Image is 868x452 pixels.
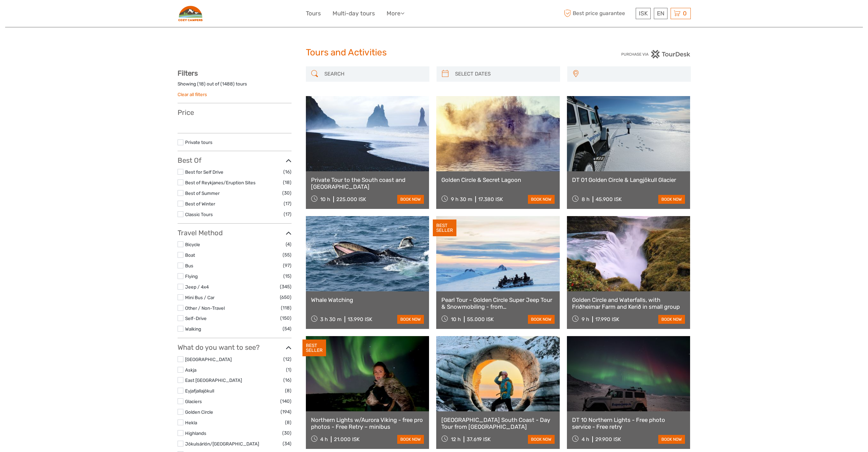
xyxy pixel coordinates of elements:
[178,69,198,77] strong: Filters
[185,263,193,268] a: Bus
[322,68,426,80] input: SEARCH
[285,387,292,395] span: (8)
[572,176,685,183] a: DT 01 Golden Circle & Langjökull Glacier
[185,377,242,383] a: East [GEOGRAPHIC_DATA]
[639,10,648,17] span: ISK
[467,316,494,322] div: 55.000 ISK
[285,418,292,426] span: (8)
[320,196,330,202] span: 10 h
[397,195,424,204] a: book now
[185,295,215,300] a: Mini Bus / Car
[185,252,195,258] a: Boat
[387,9,404,18] a: More
[451,436,461,442] span: 12 h
[185,409,213,415] a: Golden Circle
[178,343,292,351] h3: What do you want to see?
[185,305,225,311] a: Other / Non-Travel
[178,156,292,164] h3: Best Of
[582,316,589,322] span: 9 h
[348,316,372,322] div: 13.990 ISK
[562,8,634,19] span: Best price guarantee
[283,178,292,186] span: (18)
[306,9,321,18] a: Tours
[658,315,685,324] a: book now
[283,440,292,448] span: (34)
[284,200,292,208] span: (17)
[283,262,292,269] span: (97)
[397,315,424,324] a: book now
[185,180,256,185] a: Best of Reykjanes/Eruption Sites
[311,296,424,303] a: Whale Watching
[178,229,292,237] h3: Travel Method
[333,9,375,18] a: Multi-day tours
[185,357,232,362] a: [GEOGRAPHIC_DATA]
[283,168,292,176] span: (16)
[185,388,214,394] a: Eyjafjallajökull
[178,108,292,117] h3: Price
[451,316,461,322] span: 10 h
[336,196,366,202] div: 225.000 ISK
[596,196,622,202] div: 45.900 ISK
[281,304,292,312] span: (118)
[281,408,292,416] span: (194)
[334,436,360,442] div: 21.000 ISK
[283,272,292,280] span: (15)
[654,8,668,19] div: EN
[283,325,292,333] span: (54)
[478,196,503,202] div: 17.380 ISK
[280,397,292,405] span: (140)
[595,436,621,442] div: 29.900 ISK
[320,316,341,322] span: 3 h 30 m
[222,81,233,87] label: 1488
[280,293,292,301] span: (650)
[452,68,557,80] input: SELECT DATES
[528,315,555,324] a: book now
[621,50,690,58] img: PurchaseViaTourDesk.png
[441,176,555,183] a: Golden Circle & Secret Lagoon
[320,436,328,442] span: 4 h
[283,251,292,259] span: (55)
[467,436,491,442] div: 37.619 ISK
[178,5,203,22] img: 2916-fe44121e-5e7a-41d4-ae93-58bc7d852560_logo_small.png
[178,92,207,97] a: Clear all filters
[595,316,619,322] div: 17.990 ISK
[185,201,215,207] a: Best of Winter
[185,326,201,332] a: Walking
[199,81,204,87] label: 18
[185,274,198,279] a: Flying
[582,436,589,442] span: 4 h
[397,435,424,444] a: book now
[441,416,555,430] a: [GEOGRAPHIC_DATA] South Coast - Day Tour from [GEOGRAPHIC_DATA]
[311,416,424,430] a: Northern Lights w/Aurora Viking - free pro photos - Free Retry – minibus
[185,430,206,436] a: Highlands
[582,196,590,202] span: 8 h
[185,212,213,217] a: Classic Tours
[433,220,456,237] div: BEST SELLER
[282,189,292,197] span: (30)
[283,355,292,363] span: (12)
[280,314,292,322] span: (150)
[280,283,292,291] span: (345)
[311,176,424,190] a: Private Tour to the South coast and [GEOGRAPHIC_DATA]
[185,169,223,175] a: Best for Self Drive
[284,210,292,218] span: (17)
[185,139,212,145] a: Private tours
[286,366,292,374] span: (1)
[302,340,326,357] div: BEST SELLER
[185,399,202,404] a: Glaciers
[185,284,209,290] a: Jeep / 4x4
[441,296,555,310] a: Pearl Tour - Golden Circle Super Jeep Tour & Snowmobiling - from [GEOGRAPHIC_DATA]
[451,196,472,202] span: 9 h 30 m
[528,195,555,204] a: book now
[185,441,259,447] a: Jökulsárlón/[GEOGRAPHIC_DATA]
[178,81,292,91] div: Showing ( ) out of ( ) tours
[185,242,200,247] a: Bicycle
[658,195,685,204] a: book now
[185,316,207,321] a: Self-Drive
[306,47,562,58] h1: Tours and Activities
[658,435,685,444] a: book now
[572,296,685,310] a: Golden Circle and Waterfalls, with Friðheimar Farm and Kerið in small group
[283,376,292,384] span: (16)
[286,240,292,248] span: (4)
[528,435,555,444] a: book now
